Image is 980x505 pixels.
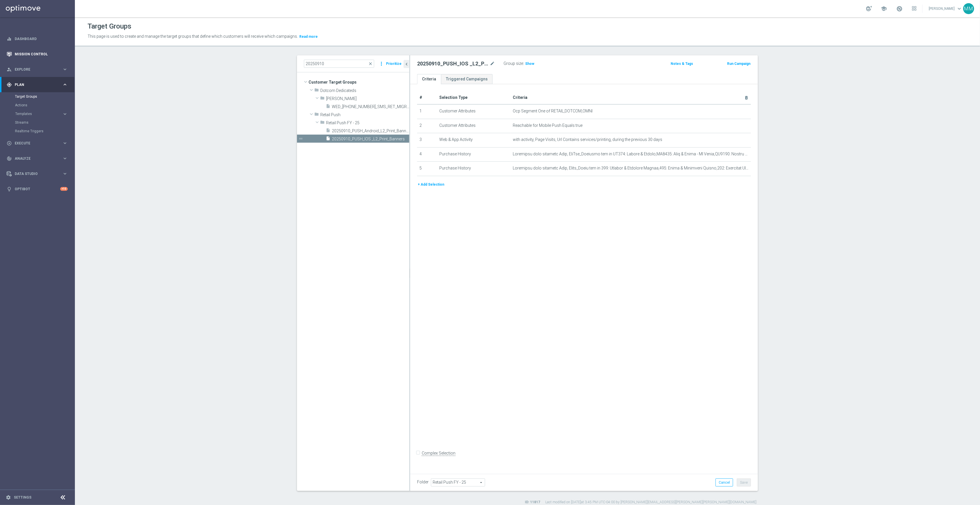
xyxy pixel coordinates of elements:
button: equalizer Dashboard [6,37,68,41]
i: more_vert [379,60,384,68]
div: Explore [7,67,62,72]
button: + Add Selection [417,181,445,188]
i: keyboard_arrow_right [62,82,68,87]
i: gps_fixed [7,82,12,87]
button: Cancel [716,478,733,487]
span: keyboard_arrow_down [956,5,963,12]
i: folder [320,96,325,102]
i: person_search [7,67,12,72]
td: 3 [417,133,437,148]
i: delete_forever [744,95,749,100]
button: Save [737,478,751,487]
td: 2 [417,119,437,133]
label: Last modified on [DATE] at 3:45 PM UTC-04:00 by [PERSON_NAME][EMAIL_ADDRESS][PERSON_NAME][PERSON_... [545,500,756,505]
span: with activity, Page Visits, Url Contains services/printing, during the previous 30 days [513,137,663,142]
div: Mission Control [7,46,68,62]
span: Retail Push FY - 25 [326,120,409,125]
h1: Target Groups [88,22,131,31]
td: 1 [417,104,437,119]
div: Realtime Triggers [15,127,74,135]
button: person_search Explore keyboard_arrow_right [6,67,68,72]
td: Web & App Activity [437,133,511,148]
span: Johnny [326,96,409,101]
label: Folder [417,480,429,485]
i: mode_edit [490,60,495,67]
a: [PERSON_NAME]keyboard_arrow_down [928,4,963,13]
button: lightbulb Optibot +10 [6,187,68,191]
td: Customer Attributes [437,104,511,119]
label: Group size [504,61,523,66]
td: 5 [417,162,437,176]
span: Loremipsu dolo sitametc Adip, EliTse_Doeiusmo tem in UT374: Labore & Etdolo,MA8435: Aliq & Enima ... [513,152,749,157]
th: Selection Type [437,91,511,104]
i: keyboard_arrow_right [62,67,68,72]
td: Purchase History [437,147,511,162]
input: Quick find group or folder [304,60,374,68]
i: chevron_left [404,61,409,67]
div: Execute [7,141,62,146]
span: WED_20250910_SMS_RET_MIGRATION [332,104,409,109]
i: track_changes [7,156,12,161]
a: Optibot [15,181,60,197]
th: # [417,91,437,104]
span: Data Studio [15,172,62,176]
span: Ocp Segment One of RETAIL,DOTCOM,OMNI [513,109,593,114]
button: Data Studio keyboard_arrow_right [6,172,68,176]
a: Actions [15,103,60,108]
div: MM [963,3,974,14]
h2: 20250910_PUSH_IOS _L2_Print_Banners [417,60,489,67]
span: school [881,5,887,12]
a: Streams [15,120,60,125]
button: gps_fixed Plan keyboard_arrow_right [6,82,68,87]
span: Retail Push [320,112,409,117]
span: Reachable for Mobile Push Equals true [513,123,583,128]
i: insert_drive_file [326,104,330,110]
a: Dashboard [15,31,68,46]
i: keyboard_arrow_right [62,111,68,117]
span: 20250910_PUSH_IOS _L2_Print_Banners [332,137,409,142]
div: Optibot [7,181,68,197]
button: track_changes Analyze keyboard_arrow_right [6,156,68,161]
span: Customer Target Groups [309,78,409,86]
i: lightbulb [7,186,12,192]
button: Mission Control [6,52,68,56]
i: equalizer [7,36,12,42]
div: +10 [60,187,68,191]
span: Criteria [513,95,528,100]
button: Templates keyboard_arrow_right [15,112,68,116]
i: settings [6,495,11,500]
span: Templates [15,112,56,116]
span: Execute [15,142,62,145]
span: Show [525,62,534,66]
i: folder [314,88,319,94]
i: keyboard_arrow_right [62,171,68,176]
span: Dotcom Dedicateds [320,88,409,93]
i: keyboard_arrow_right [62,140,68,146]
i: folder [320,120,325,127]
a: Settings [14,496,31,499]
a: Target Groups [15,94,60,99]
div: Plan [7,82,62,87]
span: Plan [15,83,62,86]
div: Analyze [7,156,62,161]
label: Complex Selection [422,451,455,456]
td: Customer Attributes [437,119,511,133]
div: Dashboard [7,31,68,46]
a: Criteria [417,74,441,84]
a: Mission Control [15,46,68,62]
label: ID: 11817 [525,500,540,505]
button: play_circle_outline Execute keyboard_arrow_right [6,141,68,146]
td: 4 [417,147,437,162]
span: Analyze [15,157,62,160]
span: Loremipsu dolo sitametc Adip, Elits_Doeiu tem in 399: Utlabor & Etdolore Magnaa,495: Enima & Mini... [513,166,749,171]
i: play_circle_outline [7,141,12,146]
div: Target Groups [15,92,74,101]
a: Triggered Campaigns [441,74,493,84]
